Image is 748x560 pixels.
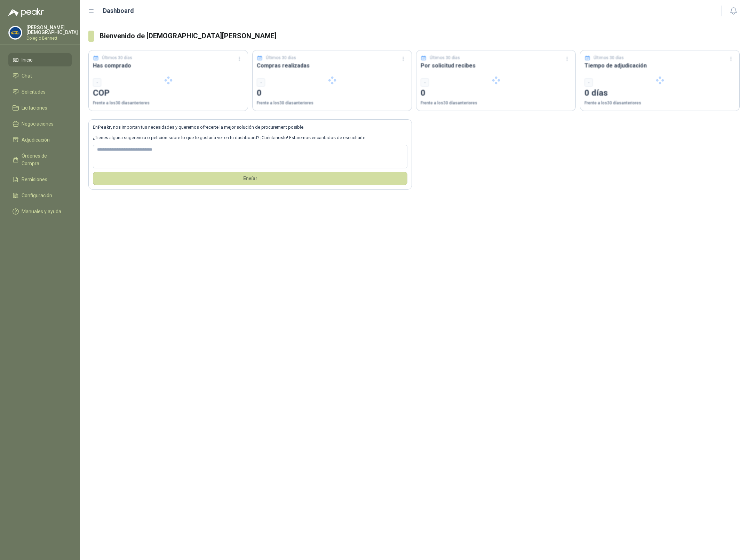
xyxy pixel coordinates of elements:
span: Licitaciones [22,104,47,112]
span: Solicitudes [22,88,46,96]
span: Configuración [22,192,52,199]
button: Envíar [93,172,407,185]
p: Colegio Bennett [26,36,78,40]
a: Chat [8,69,72,82]
img: Company Logo [9,26,22,39]
a: Inicio [8,53,72,66]
span: Remisiones [22,176,47,183]
span: Adjudicación [22,136,50,144]
a: Remisiones [8,173,72,186]
span: Chat [22,72,32,80]
h1: Dashboard [103,6,134,16]
p: ¿Tienes alguna sugerencia o petición sobre lo que te gustaría ver en tu dashboard? ¡Cuéntanoslo! ... [93,134,407,141]
a: Órdenes de Compra [8,149,72,170]
span: Inicio [22,56,33,64]
h3: Bienvenido de [DEMOGRAPHIC_DATA][PERSON_NAME] [100,31,740,41]
a: Negociaciones [8,117,72,130]
a: Adjudicación [8,133,72,146]
span: Negociaciones [22,120,54,128]
p: [PERSON_NAME] [DEMOGRAPHIC_DATA] [26,25,78,35]
span: Órdenes de Compra [22,152,65,167]
a: Licitaciones [8,101,72,114]
p: En , nos importan tus necesidades y queremos ofrecerte la mejor solución de procurement posible. [93,124,407,131]
a: Configuración [8,189,72,202]
a: Manuales y ayuda [8,205,72,218]
span: Manuales y ayuda [22,208,61,215]
img: Logo peakr [8,8,44,17]
b: Peakr [98,125,111,130]
a: Solicitudes [8,85,72,98]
